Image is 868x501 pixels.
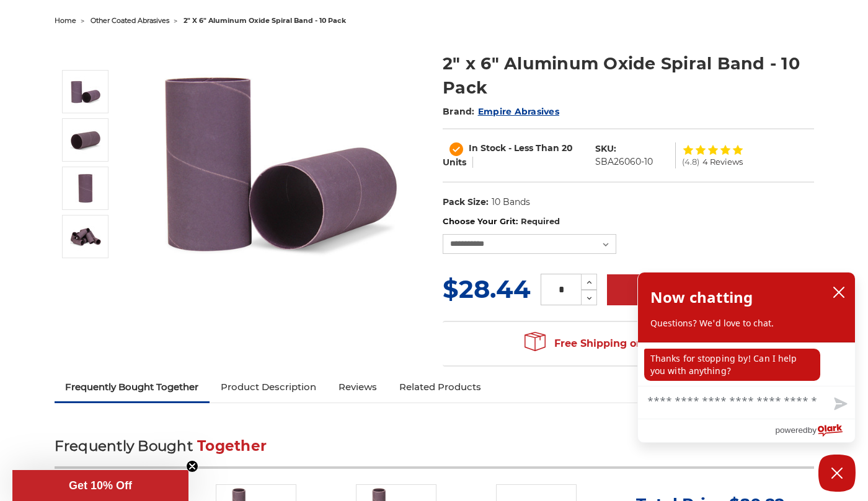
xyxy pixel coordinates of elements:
[443,196,489,209] dt: Pack Size:
[184,16,346,25] span: 2" x 6" aluminum oxide spiral band - 10 pack
[443,274,531,304] span: $28.44
[824,390,855,419] button: Send message
[443,106,475,117] span: Brand:
[70,221,101,252] img: 2" x 6" AOX Spiral Bands
[650,317,843,329] p: Questions? We'd love to chat.
[525,331,732,356] span: Free Shipping on orders over $149
[55,16,76,25] a: home
[70,124,101,155] img: 2" x 6" Spiral Bands AOX
[186,460,198,473] button: Close teaser
[197,437,267,455] span: Together
[327,373,388,401] a: Reviews
[650,285,753,310] h2: Now chatting
[521,216,560,226] small: Required
[157,38,405,286] img: 2" x 6" Spiral Bands Aluminum Oxide
[829,283,849,302] button: close chatbox
[562,142,573,154] span: 20
[682,158,699,166] span: (4.8)
[818,455,856,492] button: Close Chatbox
[492,196,530,209] dd: 10 Bands
[443,157,466,168] span: Units
[702,158,743,166] span: 4 Reviews
[12,470,188,501] div: Get 10% OffClose teaser
[443,51,814,100] h1: 2" x 6" Aluminum Oxide Spiral Band - 10 Pack
[775,419,855,442] a: Powered by Olark
[70,173,101,204] img: 2" x 6" Aluminum Oxide Spiral Bands
[210,373,327,401] a: Product Description
[91,16,169,25] a: other coated abrasives
[55,437,193,455] span: Frequently Bought
[69,479,132,492] span: Get 10% Off
[478,106,559,117] a: Empire Abrasives
[637,272,856,443] div: olark chatbox
[775,422,807,438] span: powered
[638,342,855,386] div: chat
[644,349,820,381] p: Thanks for stopping by! Can I help you with anything?
[443,216,814,228] label: Choose Your Grit:
[70,76,101,107] img: 2" x 6" Spiral Bands Aluminum Oxide
[808,422,817,438] span: by
[55,373,210,401] a: Frequently Bought Together
[388,373,492,401] a: Related Products
[469,142,506,154] span: In Stock
[508,142,559,154] span: - Less Than
[595,142,616,155] dt: SKU:
[595,155,653,168] dd: SBA26060-10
